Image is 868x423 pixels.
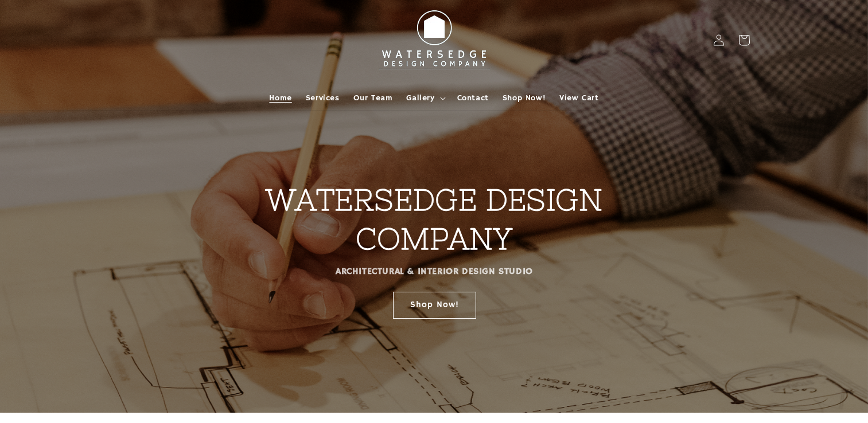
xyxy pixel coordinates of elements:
[406,93,434,103] span: Gallery
[457,93,489,103] span: Contact
[503,93,546,103] span: Shop Now!
[559,93,598,103] span: View Cart
[371,5,497,76] img: Watersedge Design Co
[299,86,347,110] a: Services
[552,86,605,110] a: View Cart
[266,183,602,256] strong: WATERSEDGE DESIGN COMPANY
[306,93,340,103] span: Services
[262,86,298,110] a: Home
[399,86,450,110] summary: Gallery
[450,86,496,110] a: Contact
[269,93,291,103] span: Home
[336,266,533,277] strong: ARCHITECTURAL & INTERIOR DESIGN STUDIO
[392,291,476,318] a: Shop Now!
[496,86,552,110] a: Shop Now!
[353,93,393,103] span: Our Team
[347,86,400,110] a: Our Team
